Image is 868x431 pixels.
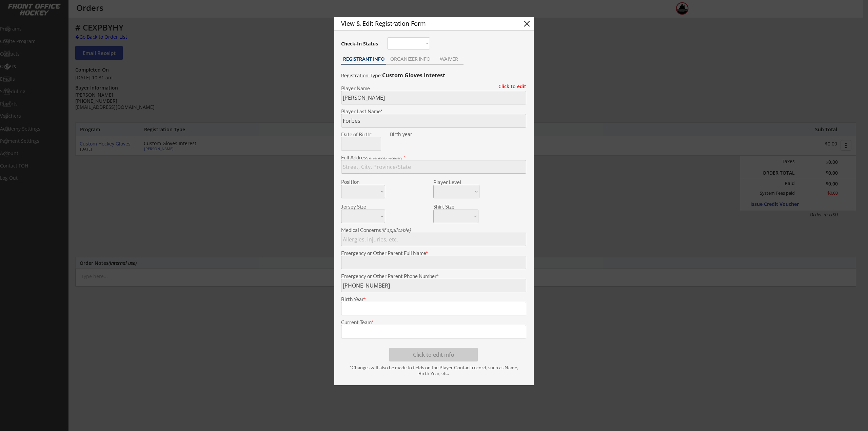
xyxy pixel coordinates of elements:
input: Street, City, Province/State [341,160,526,174]
u: Registration Type: [341,72,382,79]
div: Player Level [433,180,479,185]
div: Check-In Status [341,41,379,46]
div: Player Last Name [341,109,526,114]
div: ORGANIZER INFO [386,57,434,61]
strong: Custom Gloves Interest [382,72,445,79]
button: Click to edit info [389,348,478,361]
div: Medical Concerns [341,228,526,233]
div: Position [341,179,376,184]
div: Emergency or Other Parent Phone Number [341,274,526,279]
div: Full Address [341,155,526,160]
div: Current Team [341,320,526,325]
div: *Changes will also be made to fields on the Player Contact record, such as Name, Birth Year, etc. [344,365,523,376]
div: Jersey Size [341,204,376,209]
div: Shirt Size [433,204,468,209]
div: Birth Year [341,297,526,302]
em: street & city necessary [369,156,402,160]
div: View & Edit Registration Form [341,20,510,26]
div: Birth year [390,132,432,137]
div: WAIVER [434,57,463,61]
div: REGISTRANT INFO [341,57,386,61]
div: We are transitioning the system to collect and store date of birth instead of just birth year to ... [390,132,432,137]
em: (if applicable) [381,227,411,233]
div: Emergency or Other Parent Full Name [341,251,526,256]
div: Date of Birth [341,132,385,137]
div: Player Name [341,86,526,91]
div: Click to edit [493,84,526,89]
button: close [522,19,532,29]
input: Allergies, injuries, etc. [341,233,526,246]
